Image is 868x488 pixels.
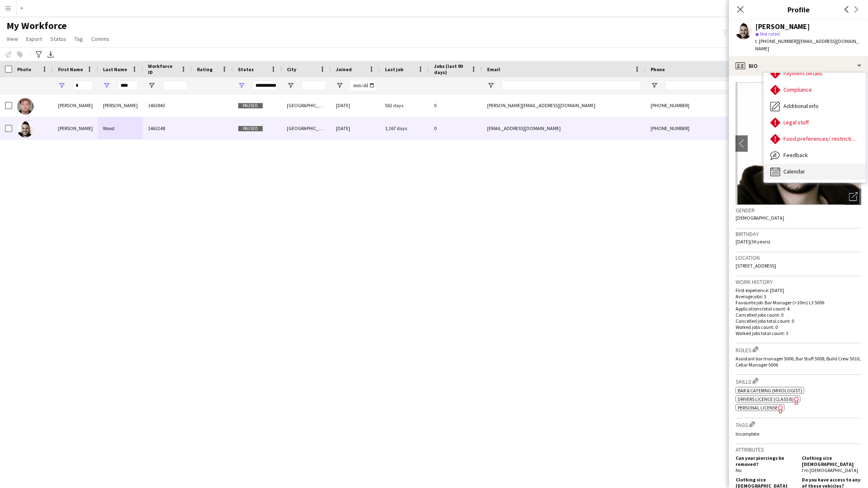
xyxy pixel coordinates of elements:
[7,20,67,32] span: My Workforce
[50,35,66,43] span: Status
[331,94,380,117] div: [DATE]
[736,377,861,385] h3: Skills
[651,66,665,72] span: Phone
[53,117,98,139] div: [PERSON_NAME]
[736,318,861,324] p: Cancelled jobs total count: 0
[738,396,794,402] span: Drivers Licence (Class B)
[17,66,31,72] span: Photo
[302,81,326,90] input: City Filter Input
[736,238,770,245] span: [DATE] (36 years)
[46,49,56,59] app-action-btn: Export XLSX
[351,81,375,90] input: Joined Filter Input
[646,117,750,139] div: [PHONE_NUMBER]
[738,405,778,411] span: Personal License
[755,23,810,30] div: [PERSON_NAME]
[238,66,254,72] span: Status
[98,94,143,117] div: [PERSON_NAME]
[755,38,859,52] span: | [EMAIL_ADDRESS][DOMAIN_NAME]
[729,4,868,15] h3: Profile
[736,345,861,354] h3: Roles
[26,35,42,43] span: Export
[736,467,741,473] span: No
[103,66,127,72] span: Last Name
[764,147,866,164] div: Feedback
[651,82,658,89] button: Open Filter Menu
[736,263,776,269] span: [STREET_ADDRESS]
[17,98,34,115] img: James Hopwood
[736,330,861,336] p: Worked jobs total count: 3
[764,98,866,115] div: Additional info
[736,324,861,330] p: Worked jobs count: 0
[736,420,861,429] h3: Tags
[736,82,861,205] img: Crew avatar or photo
[282,117,331,139] div: [GEOGRAPHIC_DATA]
[238,103,263,109] span: Paused
[783,119,809,126] span: Legal stuff
[385,66,403,72] span: Last job
[783,168,805,175] span: Calendar
[91,35,110,43] span: Comms
[783,135,859,142] span: Food preferences/ restrictions
[736,455,795,467] h5: Can your piercings be removed?
[429,94,482,117] div: 0
[148,63,177,75] span: Workforce ID
[665,81,745,90] input: Phone Filter Input
[53,94,98,117] div: [PERSON_NAME]
[487,66,500,72] span: Email
[434,63,468,75] span: Jobs (last 90 days)
[783,102,819,110] span: Additional info
[736,446,861,453] h3: Attributes
[736,230,861,238] h3: Birthday
[736,431,861,437] p: Incomplete
[764,164,866,180] div: Calendar
[764,115,866,131] div: Legal stuff
[7,35,18,43] span: View
[736,207,861,214] h3: Gender
[336,66,352,72] span: Joined
[755,38,798,44] span: t. [PHONE_NUMBER]
[88,34,113,44] a: Comms
[3,34,21,44] a: View
[736,306,861,312] p: Applications total count: 4
[287,66,296,72] span: City
[482,117,646,139] div: [EMAIL_ADDRESS][DOMAIN_NAME]
[736,254,861,261] h3: Location
[58,66,83,72] span: First Name
[845,189,861,205] div: Open photos pop-in
[783,86,812,93] span: Compliance
[802,467,858,473] span: I'm [DEMOGRAPHIC_DATA]
[47,34,69,44] a: Status
[736,215,784,221] span: [DEMOGRAPHIC_DATA]
[736,293,861,299] p: Average jobs: 3
[336,82,343,89] button: Open Filter Menu
[73,81,93,90] input: First Name Filter Input
[118,81,138,90] input: Last Name Filter Input
[17,121,34,137] img: James Wood
[736,287,861,293] p: First experience: [DATE]
[98,117,143,139] div: Wood
[487,82,494,89] button: Open Filter Menu
[764,65,866,82] div: Payment details
[429,117,482,139] div: 0
[331,117,380,139] div: [DATE]
[760,31,780,37] span: Not rated
[736,355,861,368] span: Assistant bar manager 5006, Bar Staff 5008, Build Crew 5010, Cellar Manager 5006
[736,278,861,286] h3: Work history
[380,117,429,139] div: 1,167 days
[764,82,866,98] div: Compliance
[738,387,802,394] span: Bar & Catering (Mixologist)
[238,126,263,132] span: Paused
[143,94,192,117] div: 1463843
[163,81,187,90] input: Workforce ID Filter Input
[783,70,823,77] span: Payment details
[802,455,861,467] h5: Clothing size [DEMOGRAPHIC_DATA]
[764,131,866,147] div: Food preferences/ restrictions
[380,94,429,117] div: 502 days
[646,94,750,117] div: [PHONE_NUMBER]
[197,66,213,72] span: Rating
[729,56,868,76] div: Bio
[736,299,861,306] p: Favourite job: Bar Manager (>10m) L3 5006
[238,82,245,89] button: Open Filter Menu
[71,34,86,44] a: Tag
[287,82,294,89] button: Open Filter Menu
